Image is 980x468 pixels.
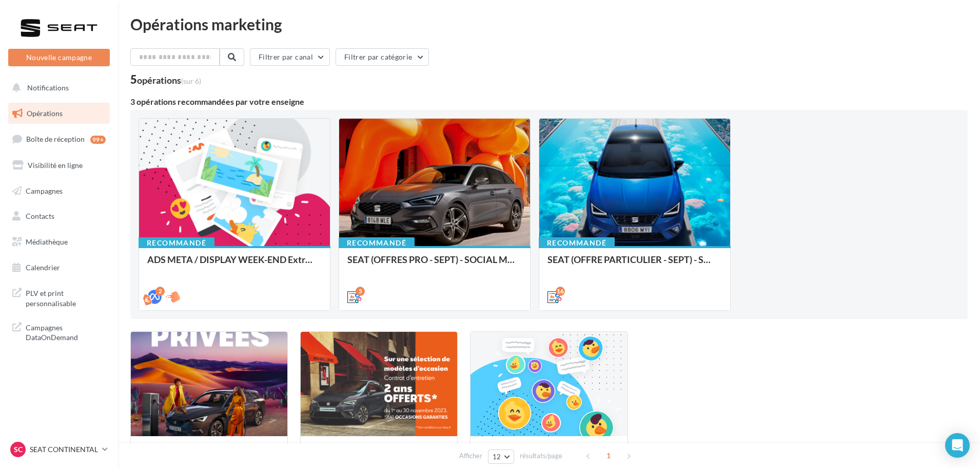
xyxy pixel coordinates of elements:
[26,186,63,195] span: Campagnes
[8,440,110,459] a: SC SEAT CONTINENTAL
[6,155,112,176] a: Visibilité en ligne
[130,16,968,32] div: Opérations marketing
[26,212,54,220] span: Contacts
[6,103,112,124] a: Opérations
[6,77,108,99] button: Notifications
[6,180,112,202] a: Campagnes
[8,49,110,66] button: Nouvelle campagne
[520,451,562,461] span: résultats/page
[339,237,415,249] div: Recommandé
[6,316,112,347] a: Campagnes DataOnDemand
[6,282,112,312] a: PLV et print personnalisable
[26,286,106,308] span: PLV et print personnalisable
[539,237,615,249] div: Recommandé
[459,451,482,461] span: Afficher
[139,237,214,249] div: Recommandé
[181,77,201,85] span: (sur 6)
[6,257,112,278] a: Calendrier
[600,447,617,464] span: 1
[356,287,365,296] div: 5
[6,231,112,253] a: Médiathèque
[336,48,429,66] button: Filtrer par catégorie
[14,444,23,455] span: SC
[26,135,85,143] span: Boîte de réception
[27,109,63,118] span: Opérations
[130,98,968,106] div: 3 opérations recommandées par votre enseigne
[250,48,330,66] button: Filtrer par canal
[26,237,68,246] span: Médiathèque
[556,287,565,296] div: 16
[6,205,112,227] a: Contacts
[147,254,322,275] div: ADS META / DISPLAY WEEK-END Extraordinaire (JPO) Septembre 2025
[90,136,106,144] div: 99+
[6,128,112,150] a: Boîte de réception99+
[493,453,501,461] span: 12
[30,444,98,455] p: SEAT CONTINENTAL
[488,450,514,464] button: 12
[28,161,83,170] span: Visibilité en ligne
[27,83,69,92] span: Notifications
[137,76,201,85] div: opérations
[26,263,60,272] span: Calendrier
[347,254,522,275] div: SEAT (OFFRES PRO - SEPT) - SOCIAL MEDIA
[945,433,970,458] div: Open Intercom Messenger
[26,321,106,343] span: Campagnes DataOnDemand
[547,254,722,275] div: SEAT (OFFRE PARTICULIER - SEPT) - SOCIAL MEDIA
[130,74,201,85] div: 5
[155,287,165,296] div: 2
